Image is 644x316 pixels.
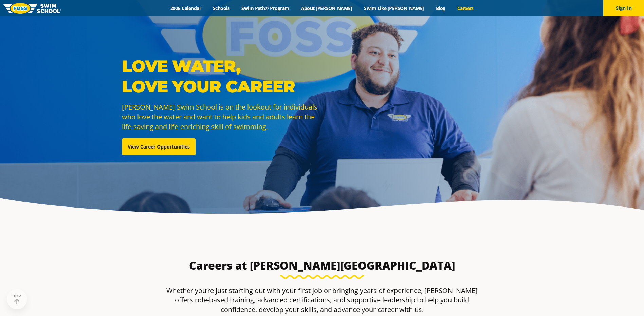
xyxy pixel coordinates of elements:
span: [PERSON_NAME] Swim School is on the lookout for individuals who love the water and want to help k... [122,102,317,131]
a: View Career Opportunities [122,138,196,155]
div: TOP [13,294,21,304]
a: About [PERSON_NAME] [295,5,358,12]
h3: Careers at [PERSON_NAME][GEOGRAPHIC_DATA] [162,259,482,272]
a: 2025 Calendar [165,5,207,12]
p: Whether you’re just starting out with your first job or bringing years of experience, [PERSON_NAM... [162,286,482,314]
a: Swim Path® Program [236,5,295,12]
img: FOSS Swim School Logo [3,3,61,14]
a: Careers [451,5,479,12]
a: Swim Like [PERSON_NAME] [358,5,430,12]
a: Schools [207,5,236,12]
p: Love Water, Love Your Career [122,56,319,97]
a: Blog [430,5,451,12]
